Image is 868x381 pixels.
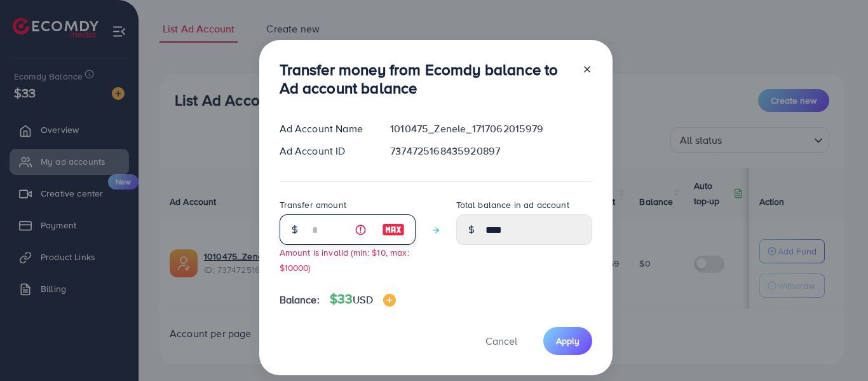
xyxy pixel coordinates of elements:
button: Cancel [470,327,533,354]
div: 7374725168435920897 [380,144,602,158]
span: USD [353,293,372,307]
h4: $33 [330,291,396,307]
h3: Transfer money from Ecomdy balance to Ad account balance [280,60,572,97]
img: image [382,222,405,237]
label: Transfer amount [280,198,346,211]
div: Ad Account Name [269,121,381,136]
label: Total balance in ad account [456,198,569,211]
iframe: Chat [814,324,858,371]
div: Ad Account ID [269,144,381,158]
div: 1010475_Zenele_1717062015979 [380,121,602,136]
small: Amount is invalid (min: $10, max: $10000) [280,246,409,273]
span: Cancel [485,334,517,348]
button: Apply [543,327,592,354]
span: Balance: [280,293,320,307]
img: image [383,294,396,307]
span: Apply [556,335,580,347]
